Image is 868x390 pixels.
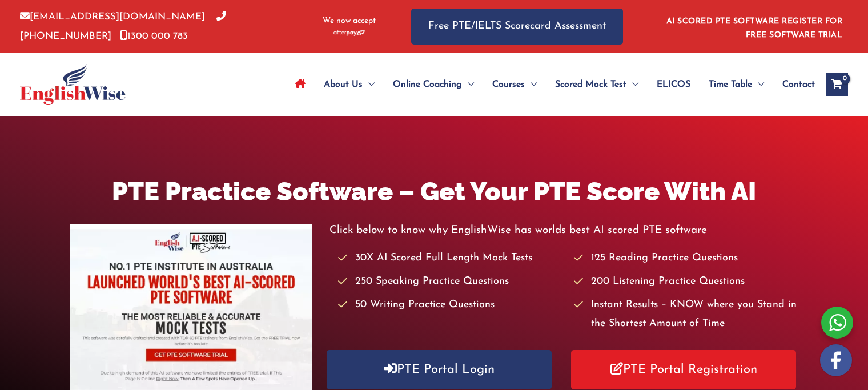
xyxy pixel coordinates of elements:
[574,296,799,334] li: Instant Results – KNOW where you Stand in the Shortest Amount of Time
[700,65,773,104] a: Time TableMenu Toggle
[338,272,563,291] li: 250 Speaking Practice Questions
[826,73,848,96] a: View Shopping Cart, empty
[384,65,483,104] a: Online CoachingMenu Toggle
[666,17,843,39] a: AI SCORED PTE SOFTWARE REGISTER FOR FREE SOFTWARE TRIAL
[338,249,563,268] li: 30X AI Scored Full Length Mock Tests
[323,15,376,27] span: We now accept
[773,65,815,104] a: Contact
[363,65,375,104] span: Menu Toggle
[393,65,462,104] span: Online Coaching
[709,65,752,104] span: Time Table
[571,350,796,389] a: PTE Portal Registration
[329,221,798,240] p: Click below to know why EnglishWise has worlds best AI scored PTE software
[660,8,848,45] aside: Header Widget 1
[657,65,690,104] span: ELICOS
[555,65,626,104] span: Scored Mock Test
[752,65,764,104] span: Menu Toggle
[20,64,126,105] img: cropped-ew-logo
[315,65,384,104] a: About UsMenu Toggle
[120,31,188,41] a: 1300 000 783
[286,65,815,104] nav: Site Navigation: Main Menu
[820,344,852,376] img: white-facebook.png
[411,9,623,45] a: Free PTE/IELTS Scorecard Assessment
[70,174,799,210] h1: PTE Practice Software – Get Your PTE Score With AI
[782,65,815,104] span: Contact
[327,350,552,389] a: PTE Portal Login
[338,296,563,315] li: 50 Writing Practice Questions
[20,12,205,22] a: [EMAIL_ADDRESS][DOMAIN_NAME]
[546,65,648,104] a: Scored Mock TestMenu Toggle
[20,12,226,41] a: [PHONE_NUMBER]
[462,65,474,104] span: Menu Toggle
[492,65,525,104] span: Courses
[574,249,799,268] li: 125 Reading Practice Questions
[525,65,537,104] span: Menu Toggle
[333,30,365,36] img: Afterpay-Logo
[483,65,546,104] a: CoursesMenu Toggle
[574,272,799,291] li: 200 Listening Practice Questions
[648,65,700,104] a: ELICOS
[324,65,363,104] span: About Us
[626,65,638,104] span: Menu Toggle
